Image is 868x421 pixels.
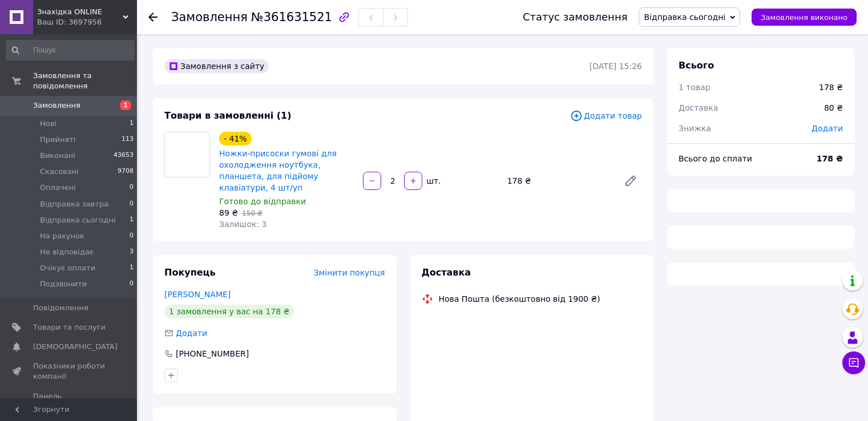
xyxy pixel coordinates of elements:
[6,40,135,60] input: Пошук
[176,329,207,338] span: Додати
[164,59,269,73] div: Замовлення з сайту
[114,151,134,161] span: 43653
[40,279,87,289] span: Подзвонити
[175,348,250,359] div: [PHONE_NUMBER]
[171,10,248,24] span: Замовлення
[251,10,332,24] span: №361631521
[590,62,642,71] time: [DATE] 15:26
[130,263,134,273] span: 1
[219,132,252,145] div: - 41%
[679,83,710,92] span: 1 товар
[37,7,123,17] span: Знахідка ONLINE
[130,215,134,225] span: 1
[118,167,134,177] span: 9708
[130,183,134,193] span: 0
[40,119,56,129] span: Нові
[219,149,337,192] a: Ножки-присоски гумові для охолодження ноутбука, планшета, для підйому клавіатури, 4 шт/уп
[817,95,850,120] div: 80 ₴
[164,305,294,318] div: 1 замовлення у вас на 178 ₴
[40,135,75,145] span: Прийняті
[523,11,628,23] div: Статус замовлення
[422,267,471,278] span: Доставка
[40,183,76,193] span: Оплачені
[122,135,134,145] span: 113
[33,361,106,382] span: Показники роботи компанії
[120,100,131,110] span: 1
[679,124,711,133] span: Знижка
[40,151,75,161] span: Виконані
[679,154,752,163] span: Всього до сплати
[33,100,80,111] span: Замовлення
[40,215,116,225] span: Відправка сьогодні
[40,167,79,177] span: Скасовані
[33,303,88,313] span: Повідомлення
[164,290,231,299] a: [PERSON_NAME]
[130,279,134,289] span: 0
[644,13,725,22] span: Відправка сьогодні
[423,175,442,187] div: шт.
[40,231,84,241] span: На рахунок
[436,293,603,305] div: Нова Пошта (безкоштовно від 1900 ₴)
[812,124,843,133] span: Додати
[164,267,216,278] span: Покупець
[130,119,134,129] span: 1
[842,351,865,374] button: Чат з покупцем
[130,247,134,257] span: 3
[33,71,137,91] span: Замовлення та повідомлення
[314,268,385,277] span: Змінити покупця
[219,208,238,217] span: 89 ₴
[40,263,95,273] span: Очікує оплати
[752,9,857,26] button: Замовлення виконано
[761,13,847,22] span: Замовлення виконано
[619,169,642,192] a: Редагувати
[40,199,108,209] span: Відправка завтра
[33,342,118,352] span: [DEMOGRAPHIC_DATA]
[817,154,843,163] b: 178 ₴
[148,11,158,23] div: Повернутися назад
[40,247,94,257] span: Не відповідає
[679,60,714,71] span: Всього
[503,173,615,189] div: 178 ₴
[242,209,263,217] span: 150 ₴
[130,231,134,241] span: 0
[37,17,137,27] div: Ваш ID: 3697956
[219,197,306,206] span: Готово до відправки
[33,322,106,333] span: Товари та послуги
[679,103,718,112] span: Доставка
[219,220,267,229] span: Залишок: 3
[819,82,843,93] div: 178 ₴
[33,391,106,412] span: Панель управління
[130,199,134,209] span: 0
[570,110,642,122] span: Додати товар
[164,110,292,121] span: Товари в замовленні (1)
